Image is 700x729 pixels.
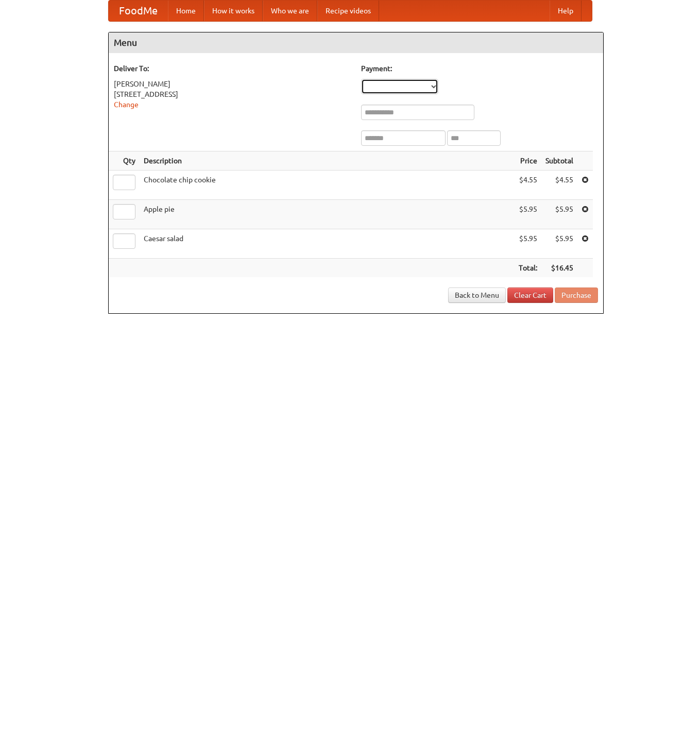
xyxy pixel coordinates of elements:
th: Total: [515,259,541,278]
td: Caesar salad [140,229,515,259]
a: Recipe videos [317,1,379,21]
button: Purchase [555,287,598,303]
a: Back to Menu [448,287,506,303]
th: Qty [109,151,140,171]
td: $5.95 [515,200,541,229]
a: Home [168,1,204,21]
a: FoodMe [109,1,168,21]
th: Price [515,151,541,171]
a: Help [550,1,582,21]
a: How it works [204,1,263,21]
td: $4.55 [515,171,541,200]
h5: Deliver To: [114,63,351,74]
td: Apple pie [140,200,515,229]
th: Description [140,151,515,171]
th: Subtotal [541,151,577,171]
td: $5.95 [515,229,541,259]
a: Clear Cart [507,287,553,303]
th: $16.45 [541,259,577,278]
h4: Menu [109,32,603,53]
div: [PERSON_NAME] [114,79,351,89]
a: Change [114,100,139,109]
div: [STREET_ADDRESS] [114,89,351,99]
td: $5.95 [541,229,577,259]
td: Chocolate chip cookie [140,171,515,200]
td: $5.95 [541,200,577,229]
h5: Payment: [361,63,598,74]
a: Who we are [263,1,317,21]
td: $4.55 [541,171,577,200]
